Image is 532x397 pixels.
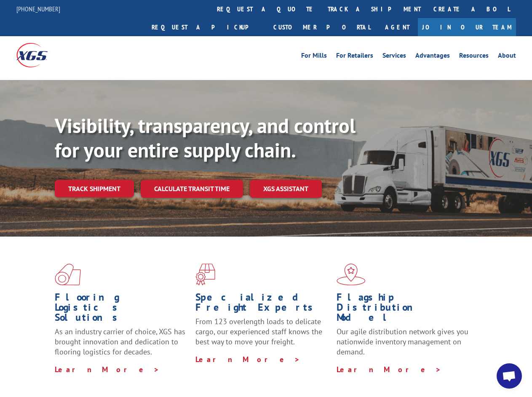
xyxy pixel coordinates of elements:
a: For Retailers [336,52,373,61]
a: Advantages [415,52,450,61]
a: About [498,52,516,61]
a: Track shipment [55,180,134,197]
a: Join Our Team [418,18,516,36]
a: Learn More > [195,354,300,364]
a: [PHONE_NUMBER] [16,5,60,13]
span: Our agile distribution network gives you nationwide inventory management on demand. [337,327,468,357]
p: From 123 overlength loads to delicate cargo, our experienced staff knows the best way to move you... [195,317,330,354]
img: xgs-icon-flagship-distribution-model-red [337,264,366,285]
a: For Mills [301,52,327,61]
b: Visibility, transparency, and control for your entire supply chain. [55,112,356,163]
a: Calculate transit time [141,180,243,198]
span: As an industry carrier of choice, XGS has brought innovation and dedication to flooring logistics... [55,327,185,357]
a: Learn More > [55,365,160,374]
a: Resources [459,52,489,61]
h1: Flagship Distribution Model [337,292,471,327]
a: XGS ASSISTANT [250,180,322,198]
a: Services [382,52,406,61]
img: xgs-icon-focused-on-flooring-red [195,264,215,285]
a: Learn More > [337,365,441,374]
a: Agent [377,18,418,36]
a: Open chat [497,363,522,389]
h1: Flooring Logistics Solutions [55,292,189,327]
img: xgs-icon-total-supply-chain-intelligence-red [55,264,81,285]
a: Request a pickup [145,18,267,36]
a: Customer Portal [267,18,377,36]
h1: Specialized Freight Experts [195,292,330,317]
